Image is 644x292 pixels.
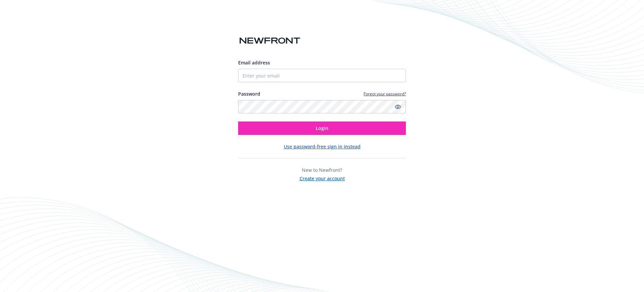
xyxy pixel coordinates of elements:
img: Newfront logo [238,35,302,47]
button: Use password-free sign in instead [284,143,361,150]
button: Login [238,121,406,135]
a: Forgot your password? [364,91,406,97]
span: Login [316,125,328,131]
label: Password [238,90,260,97]
span: New to Newfront? [302,167,342,173]
button: Create your account [300,174,345,182]
input: Enter your password [238,100,406,113]
a: Show password [394,103,402,111]
span: Email address [238,59,270,66]
input: Enter your email [238,69,406,82]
